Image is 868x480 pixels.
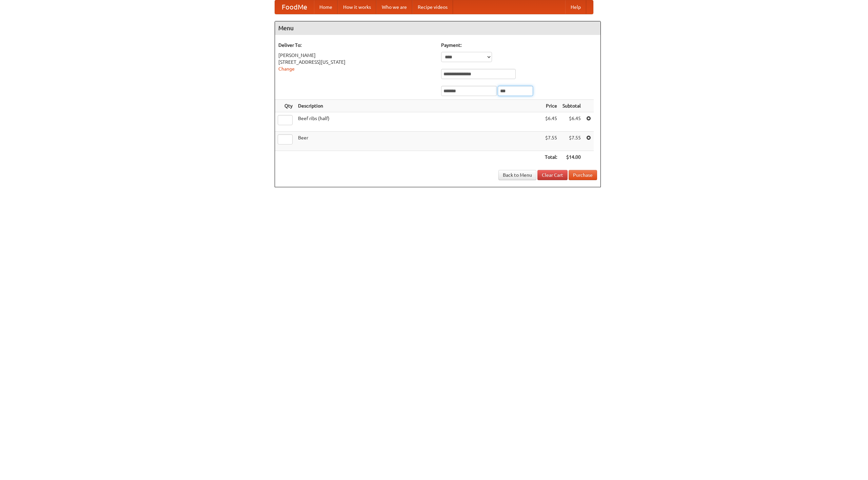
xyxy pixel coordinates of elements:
[275,100,295,112] th: Qty
[560,112,584,132] td: $6.45
[295,132,542,151] td: Beer
[275,0,314,14] a: FoodMe
[295,100,542,112] th: Description
[560,132,584,151] td: $7.55
[441,42,597,49] h5: Payment:
[295,112,542,132] td: Beef ribs (half)
[278,59,434,65] div: [STREET_ADDRESS][US_STATE]
[542,151,560,164] th: Total:
[412,0,453,14] a: Recipe videos
[278,66,295,72] a: Change
[542,100,560,112] th: Price
[314,0,338,14] a: Home
[338,0,376,14] a: How it works
[278,52,434,59] div: [PERSON_NAME]
[565,0,586,14] a: Help
[569,170,597,180] button: Purchase
[560,100,584,112] th: Subtotal
[275,21,600,35] h4: Menu
[537,170,568,180] a: Clear Cart
[498,170,536,180] a: Back to Menu
[376,0,412,14] a: Who we are
[542,132,560,151] td: $7.55
[542,112,560,132] td: $6.45
[278,42,434,49] h5: Deliver To:
[560,151,584,164] th: $14.00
